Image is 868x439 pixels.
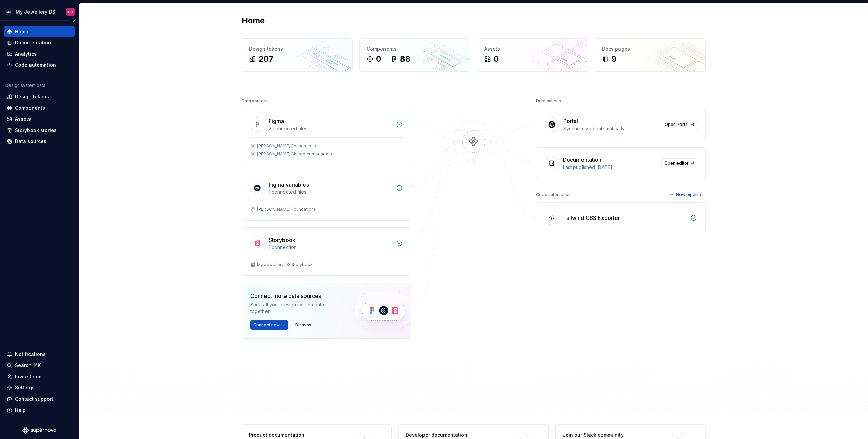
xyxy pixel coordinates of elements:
div: 88 [400,54,410,64]
div: Help [15,407,26,414]
div: My Jewellery DS Storybook [257,262,313,267]
div: [PERSON_NAME] Foundations [257,207,316,212]
div: Bring all your design system data together. [250,301,342,315]
a: Analytics [4,49,75,59]
button: New pipeline [668,190,706,199]
div: Last published [DATE] [563,164,657,171]
div: BD [68,9,73,15]
a: Storybook stories [4,125,75,136]
h2: Home [242,15,265,26]
div: Developer documentation [406,432,504,438]
button: Dismiss [292,320,314,330]
div: [PERSON_NAME] Shared components [257,151,332,157]
div: Notifications [15,351,46,358]
div: Assets [484,45,581,52]
div: Synchronized automatically [563,125,657,132]
div: Documentation [563,156,601,164]
span: New pipeline [676,192,703,197]
button: Help [4,405,75,416]
a: Assets [4,114,75,125]
div: Storybook stories [15,127,57,134]
div: My Jewellery DS [16,8,55,15]
a: Home [4,26,75,37]
div: Design tokens [15,93,49,100]
a: Open editor [661,158,697,168]
div: Components [367,45,463,52]
button: Connect new [250,320,288,330]
div: Destinations [536,96,561,106]
div: 2 connected files [269,125,392,132]
a: Settings [4,382,75,393]
span: Dismiss [295,322,311,328]
div: Search ⌘K [15,362,41,369]
button: Search ⌘K [4,360,75,371]
button: Notifications [4,349,75,360]
div: Figma [269,117,284,125]
span: Open editor [664,160,689,166]
div: Contact support [15,396,53,402]
a: Invite team [4,371,75,382]
div: [PERSON_NAME] Foundations [257,143,316,149]
div: Analytics [15,51,37,57]
div: Code automation [15,62,56,69]
div: Portal [563,117,578,125]
div: 0 [494,54,499,64]
button: Collapse sidebar [69,16,79,25]
div: Assets [15,116,31,122]
div: Documentation [15,39,51,46]
button: Contact support [4,394,75,404]
div: Design system data [5,83,45,88]
div: 1 connection [269,244,392,251]
a: Data sources [4,136,75,147]
a: Components088 [359,38,470,72]
a: Storybook1 connectionMy Jewellery DS Storybook [242,227,411,276]
div: Home [15,28,28,35]
div: Docs pages [602,45,698,52]
span: Open Portal [665,122,689,127]
a: Figma variables1 connected files[PERSON_NAME] Foundations [242,172,411,221]
div: Product documentation [249,432,348,438]
a: Docs pages9 [595,38,706,72]
div: Settings [15,384,35,391]
div: Connect more data sources [250,292,342,300]
svg: Supernova Logo [22,427,56,434]
div: 0 [376,54,381,64]
a: Components [4,102,75,113]
a: Documentation [4,37,75,48]
div: 207 [258,54,273,64]
div: Code automation [536,190,571,199]
div: Figma variables [269,180,309,189]
div: Components [15,104,45,111]
div: Join our Slack community [563,432,661,438]
a: Code automation [4,60,75,71]
a: Open Portal [662,120,697,129]
a: Design tokens207 [242,38,353,72]
button: MJMy Jewellery DSBD [1,4,77,19]
a: Design tokens [4,91,75,102]
div: Design tokens [249,45,346,52]
a: Assets0 [477,38,588,72]
div: Tailwind CSS Exporter [563,214,620,222]
div: Storybook [269,236,295,244]
span: Connect new [253,322,280,328]
div: 1 connected files [269,189,392,195]
div: Data sources [15,138,46,145]
div: Data sources [242,96,269,106]
div: 9 [611,54,616,64]
a: Figma2 connected files[PERSON_NAME] Foundations[PERSON_NAME] Shared components [242,109,411,165]
div: MJ [5,8,13,16]
div: Invite team [15,373,41,380]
